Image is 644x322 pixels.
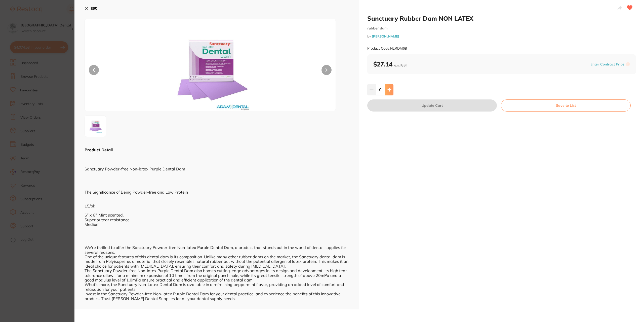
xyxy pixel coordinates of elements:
img: NjguanBn [86,117,104,135]
div: Sanctuary Powder-free Non-latex Purple Dental Dam The Significance of Being Powder-free and Low P... [85,153,349,305]
button: Update Cart [367,99,497,112]
a: [PERSON_NAME] [372,34,399,38]
b: ESC [91,6,97,11]
span: excl. GST [394,63,408,67]
label: i [626,62,630,66]
h2: Sanctuary Rubber Dam NON LATEX [367,15,636,22]
button: Save to List [501,99,631,112]
button: Enter Contract Price [589,62,626,67]
b: Product Detail [85,147,113,152]
small: by [367,34,636,38]
small: Product Code: NLRDM68 [367,46,407,51]
button: ESC [85,4,97,13]
img: NjguanBn [135,31,285,111]
small: rubber dam [367,26,636,30]
b: $27.14 [373,60,408,68]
